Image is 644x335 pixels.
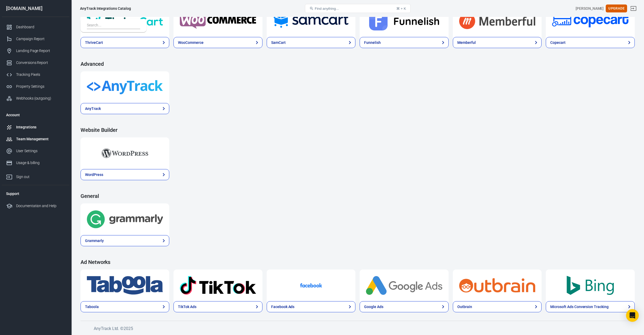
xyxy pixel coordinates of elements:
[81,193,635,199] h4: General
[87,22,138,29] input: Search...
[87,276,163,295] img: Taboola
[552,12,628,31] img: Copecart
[16,203,65,209] div: Documentation and Help
[81,37,169,48] a: ThriveCart
[627,2,640,15] a: Sign out
[2,187,69,200] li: Support
[315,7,339,11] span: Find anything...
[453,269,542,301] a: Outbrain
[2,121,69,133] a: Integrations
[366,276,442,295] img: Google Ads
[2,69,69,81] a: Tracking Pixels
[16,174,65,180] div: Sign out
[273,12,349,31] img: SamCart
[267,37,355,48] a: SamCart
[16,48,65,54] div: Landing Page Report
[552,276,628,295] img: Microsoft Ads Conversion Tracking
[453,37,542,48] a: Memberful
[2,33,69,45] a: Campaign Report
[87,144,163,163] img: WordPress
[457,304,472,310] div: Outbrain
[87,78,163,97] img: AnyTrack
[87,210,163,229] img: Grammarly
[2,109,69,121] li: Account
[180,12,256,31] img: WooCommerce
[16,136,65,142] div: Team Management
[305,4,411,13] button: Find anything...⌘ + K
[173,5,262,37] a: WooCommerce
[85,238,104,244] div: Grammarly
[626,309,639,322] div: Open Intercom Messenger
[2,133,69,145] a: Team Management
[360,269,448,301] a: Google Ads
[366,12,442,31] img: Funnelish
[173,301,262,312] a: TikTok Ads
[2,81,69,92] a: Property Settings
[2,6,69,11] div: [DOMAIN_NAME]
[267,301,355,312] a: Facebook Ads
[550,40,566,45] div: Copecart
[81,127,635,133] h4: Website Builder
[271,40,286,45] div: SamCart
[546,5,634,37] a: Copecart
[396,7,406,11] div: ⌘ + K
[2,92,69,104] a: Webhooks (outgoing)
[267,5,355,37] a: SamCart
[273,276,349,295] img: Facebook Ads
[81,71,169,103] a: AnyTrack
[16,96,65,101] div: Webhooks (outgoing)
[2,57,69,69] a: Conversions Report
[453,301,542,312] a: Outbrain
[546,301,634,312] a: Microsoft Ads Conversion Tracking
[459,12,535,31] img: Memberful
[2,145,69,157] a: User Settings
[81,61,635,67] h4: Advanced
[81,259,635,265] h4: Ad Networks
[178,40,203,45] div: WooCommerce
[81,301,169,312] a: Taboola
[85,304,99,310] div: Taboola
[16,148,65,154] div: User Settings
[459,276,535,295] img: Outbrain
[546,269,634,301] a: Microsoft Ads Conversion Tracking
[81,269,169,301] a: Taboola
[81,169,169,180] a: WordPress
[180,276,256,295] img: TikTok Ads
[360,37,448,48] a: Funnelish
[81,137,169,169] a: WordPress
[173,37,262,48] a: WooCommerce
[81,103,169,114] a: AnyTrack
[16,160,65,166] div: Usage & billing
[81,203,169,235] a: Grammarly
[85,40,103,45] div: ThriveCart
[267,269,355,301] a: Facebook Ads
[173,269,262,301] a: TikTok Ads
[360,301,448,312] a: Google Ads
[453,5,542,37] a: Memberful
[16,36,65,42] div: Campaign Report
[16,124,65,130] div: Integrations
[550,304,608,310] div: Microsoft Ads Conversion Tracking
[576,6,604,11] div: Account id: jLlC60DE
[2,169,69,183] a: Sign out
[81,235,169,246] a: Grammarly
[80,6,131,11] div: AnyTrack Integrations Catalog
[2,45,69,57] a: Landing Page Report
[94,325,490,332] h6: AnyTrack Ltd. © 2025
[364,40,381,45] div: Funnelish
[85,172,103,178] div: WordPress
[546,37,634,48] a: Copecart
[178,304,196,310] div: TikTok Ads
[16,72,65,77] div: Tracking Pixels
[271,304,294,310] div: Facebook Ads
[16,84,65,89] div: Property Settings
[85,106,101,111] div: AnyTrack
[457,40,476,45] div: Memberful
[364,304,383,310] div: Google Ads
[16,24,65,30] div: Dashboard
[2,21,69,33] a: Dashboard
[2,157,69,169] a: Usage & billing
[360,5,448,37] a: Funnelish
[606,4,627,13] button: Upgrade
[16,60,65,66] div: Conversions Report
